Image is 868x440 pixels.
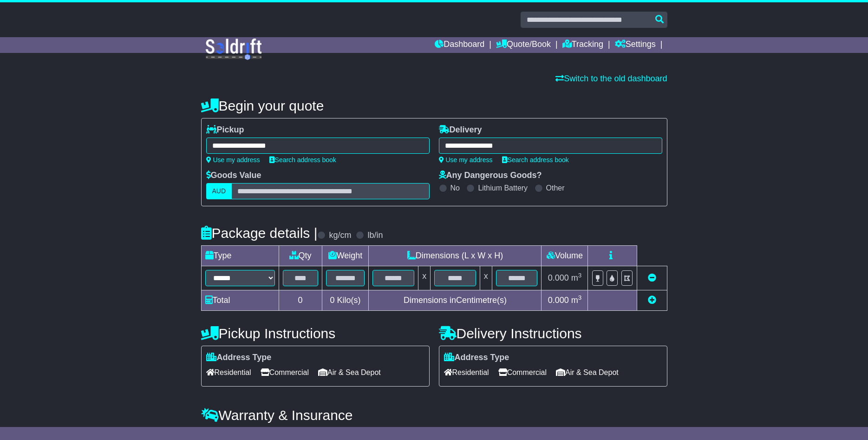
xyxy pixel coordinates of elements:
[648,296,656,305] a: Add new item
[548,273,569,282] span: 0.000
[555,74,667,83] a: Switch to the old dashboard
[556,365,619,380] span: Air & Sea Depot
[578,272,582,279] sup: 3
[261,365,309,380] span: Commercial
[206,156,260,164] a: Use my address
[322,246,369,266] td: Weight
[542,246,588,266] td: Volume
[269,156,336,164] a: Search address book
[369,290,542,311] td: Dimensions in Centimetre(s)
[201,246,279,266] td: Type
[367,230,383,241] label: lb/in
[444,365,489,380] span: Residential
[444,353,509,363] label: Address Type
[206,183,232,199] label: AUD
[480,266,492,290] td: x
[615,37,656,53] a: Settings
[439,156,493,164] a: Use my address
[439,125,482,135] label: Delivery
[418,266,431,290] td: x
[318,365,381,380] span: Air & Sea Depot
[206,125,244,135] label: Pickup
[279,290,322,311] td: 0
[329,230,351,241] label: kg/cm
[478,184,528,192] label: Lithium Battery
[498,365,547,380] span: Commercial
[369,246,542,266] td: Dimensions (L x W x H)
[435,37,484,53] a: Dashboard
[201,290,279,311] td: Total
[571,273,582,282] span: m
[322,290,369,311] td: Kilo(s)
[496,37,551,53] a: Quote/Book
[450,184,460,192] label: No
[439,326,667,341] h4: Delivery Instructions
[201,98,667,113] h4: Begin your quote
[439,171,542,181] label: Any Dangerous Goods?
[502,156,569,164] a: Search address book
[206,353,272,363] label: Address Type
[330,296,334,305] span: 0
[548,296,569,305] span: 0.000
[578,294,582,301] sup: 3
[201,407,667,423] h4: Warranty & Insurance
[571,296,582,305] span: m
[201,326,430,341] h4: Pickup Instructions
[206,171,261,181] label: Goods Value
[206,365,251,380] span: Residential
[546,184,565,192] label: Other
[279,246,322,266] td: Qty
[648,273,656,282] a: Remove this item
[562,37,603,53] a: Tracking
[201,225,318,241] h4: Package details |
